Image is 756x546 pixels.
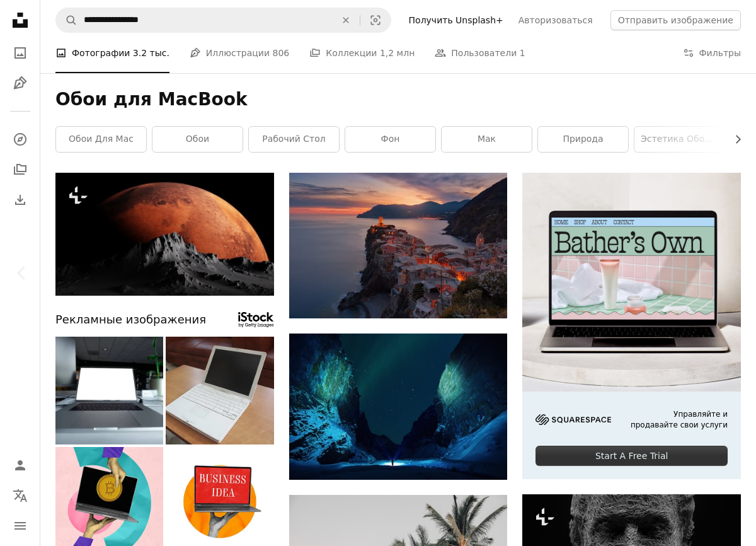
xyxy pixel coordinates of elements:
[55,173,274,296] img: красная луна поднимается над вершиной горы
[380,48,415,58] font: 1,2 млн
[206,48,270,58] font: Иллюстрации
[326,48,377,58] font: Коллекции
[8,71,33,96] a: Иллюстрации
[152,127,243,152] a: обои
[289,334,508,479] img: северное сияние
[273,48,290,58] font: 806
[55,89,248,110] font: Обои для MacBook
[249,127,339,152] a: рабочий стол
[69,134,134,144] font: обои для Mac
[8,157,33,182] a: Коллекции
[381,134,400,144] font: фон
[712,212,756,334] a: Следующий
[535,446,728,466] div: Start A Free Trial
[520,48,525,58] font: 1
[631,410,728,429] font: Управляйте и продавайте свои услуги
[8,513,33,538] button: Меню
[56,8,77,32] button: Поиск Unsplash
[166,337,273,444] img: старый белый макбук с черным изолированным экраном и размытым фоном
[618,15,733,25] font: Отправить изображение
[8,453,33,478] a: Войти / Зарегистрироваться
[186,134,209,144] font: обои
[518,15,593,25] font: Авторизоваться
[8,187,33,212] a: История загрузок
[683,33,741,73] button: Фильтры
[401,10,511,30] a: Получить Unsplash+
[563,134,603,144] font: природа
[309,33,415,73] a: Коллекции 1,2 млн
[538,127,628,152] a: природа
[511,10,600,30] a: Авторизоваться
[289,173,508,318] img: Вид с воздуха на деревню на горном утесе во время оранжевого заката
[190,33,289,73] a: Иллюстрации 806
[522,173,741,479] a: Управляйте и продавайте свои услугиStart A Free Trial
[535,414,611,425] img: file-1705255347840-230a6ab5bca9image
[634,127,724,152] a: эстетика обоев для MacBook
[289,401,508,412] a: северное сияние
[8,483,33,508] button: Язык
[409,15,503,25] font: Получить Unsplash+
[262,134,326,144] font: рабочий стол
[435,33,525,73] a: Пользователи 1
[451,48,517,58] font: Пользователи
[442,127,532,152] a: мак
[610,10,741,30] button: Отправить изображение
[55,228,274,240] a: красная луна поднимается над вершиной горы
[478,134,496,144] font: мак
[522,173,741,392] img: file-1707883121023-8e3502977149image
[56,127,146,152] a: обои для Mac
[360,8,391,32] button: Визуальный поиск
[699,48,741,58] font: Фильтры
[55,337,163,444] img: Макет MacBook в офисе
[289,240,508,251] a: Вид с воздуха на деревню на горном утесе во время оранжевого заката
[332,8,360,32] button: Прозрачный
[55,313,206,326] font: Рекламные изображения
[8,40,33,66] a: Фотографии
[55,8,391,33] form: Найти визуальные материалы на сайте
[8,127,33,152] a: Исследовать
[345,127,435,152] a: фон
[726,127,741,152] button: прокрутить список вправо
